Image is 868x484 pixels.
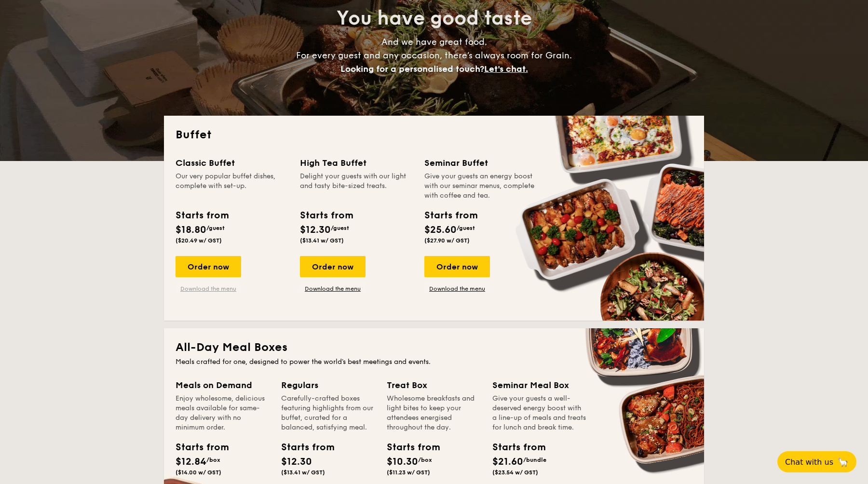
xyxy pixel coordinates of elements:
[176,340,692,355] h2: All-Day Meal Boxes
[176,469,221,476] span: ($14.00 w/ GST)
[281,469,325,476] span: ($13.41 w/ GST)
[206,457,220,463] span: /box
[176,127,692,143] h2: Buffet
[785,457,833,467] span: Chat with us
[424,172,537,201] div: Give your guests an energy boost with our seminar menus, complete with coffee and tea.
[387,440,430,455] div: Starts from
[424,224,457,236] span: $25.60
[176,237,222,244] span: ($20.49 w/ GST)
[424,285,490,293] a: Download the menu
[340,64,484,74] span: Looking for a personalised touch?
[176,224,206,236] span: $18.80
[281,456,312,468] span: $12.30
[457,225,475,231] span: /guest
[337,7,532,30] span: You have good taste
[492,394,586,432] div: Give your guests a well-deserved energy boost with a line-up of meals and treats for lunch and br...
[176,256,241,277] div: Order now
[418,457,432,463] span: /box
[176,208,228,223] div: Starts from
[387,469,430,476] span: ($11.23 w/ GST)
[281,394,375,432] div: Carefully-crafted boxes featuring highlights from our buffet, curated for a balanced, satisfying ...
[424,208,477,223] div: Starts from
[300,172,413,201] div: Delight your guests with our light and tasty bite-sized treats.
[837,457,849,468] span: 🦙
[424,156,537,170] div: Seminar Buffet
[300,224,331,236] span: $12.30
[424,237,470,244] span: ($27.90 w/ GST)
[176,357,692,367] div: Meals crafted for one, designed to power the world's best meetings and events.
[484,64,528,74] span: Let's chat.
[176,156,288,170] div: Classic Buffet
[300,237,344,244] span: ($13.41 w/ GST)
[296,37,572,74] span: And we have great food. For every guest and any occasion, there’s always room for Grain.
[300,208,353,223] div: Starts from
[176,378,270,392] div: Meals on Demand
[300,285,366,293] a: Download the menu
[176,172,288,201] div: Our very popular buffet dishes, complete with set-up.
[300,256,366,277] div: Order now
[281,378,375,392] div: Regulars
[331,225,349,231] span: /guest
[387,378,481,392] div: Treat Box
[176,285,241,293] a: Download the menu
[492,456,523,468] span: $21.60
[387,394,481,432] div: Wholesome breakfasts and light bites to keep your attendees energised throughout the day.
[176,456,206,468] span: $12.84
[492,378,586,392] div: Seminar Meal Box
[176,394,270,432] div: Enjoy wholesome, delicious meals available for same-day delivery with no minimum order.
[777,451,856,472] button: Chat with us🦙
[176,440,219,455] div: Starts from
[387,456,418,468] span: $10.30
[424,256,490,277] div: Order now
[281,440,325,455] div: Starts from
[492,469,538,476] span: ($23.54 w/ GST)
[523,457,546,463] span: /bundle
[492,440,536,455] div: Starts from
[300,156,413,170] div: High Tea Buffet
[206,225,225,231] span: /guest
